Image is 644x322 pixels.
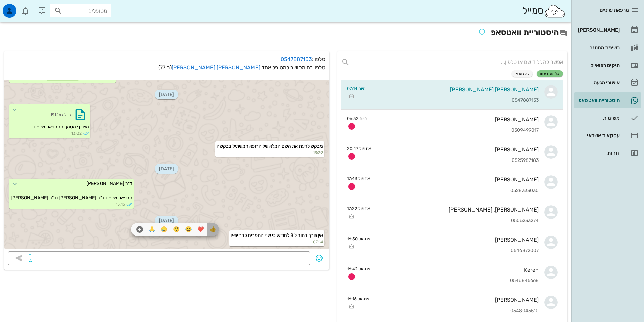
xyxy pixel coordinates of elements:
[515,72,530,76] span: לא נקראו
[347,175,370,182] small: אתמול 17:43
[577,150,620,156] div: דוחות
[577,63,620,68] div: תיקים רפואיים
[146,223,158,236] div: 🙏
[376,237,539,243] div: [PERSON_NAME]
[544,4,566,18] img: SmileCloud logo
[8,64,325,72] p: טלפון זה מקושר למטופל אחד:
[158,223,170,236] div: 😢
[540,72,560,76] span: כל ההודעות
[577,45,620,50] div: רשימת המתנה
[231,232,323,238] span: אין צורך בתור ל 8 לחודש כי שני התפרים כבר יצאו
[8,55,325,64] p: טלפון:
[376,158,539,164] div: 0525987183
[347,205,370,212] small: אתמול 17:22
[574,22,641,38] a: [PERSON_NAME]
[376,248,539,254] div: 0546872007
[522,4,566,18] div: סמייל
[217,150,323,156] small: 13:29
[375,188,539,194] div: 0528333030
[577,115,620,121] div: משימות
[574,40,641,56] a: רשימת המתנה
[375,176,539,183] div: [PERSON_NAME]
[373,116,539,123] div: [PERSON_NAME]
[371,86,539,93] div: [PERSON_NAME] [PERSON_NAME]
[50,112,71,118] div: קבלה 19126
[347,85,366,92] small: היום 07:14
[155,90,178,99] span: [DATE]
[375,218,539,224] div: 0506233274
[375,206,539,213] div: [PERSON_NAME], [PERSON_NAME]
[512,70,533,77] button: לא נקראו
[577,27,620,33] div: [PERSON_NAME]
[155,216,178,225] span: [DATE]
[373,128,539,133] div: 0509499017
[574,57,641,73] a: תיקים רפואיים
[574,127,641,144] a: עסקאות אשראי
[371,98,539,103] div: 0547887153
[71,130,82,137] span: 13:02
[574,75,641,91] a: אישורי הגעה
[574,110,641,126] a: משימות
[158,64,172,71] span: (בן )
[347,266,370,272] small: אתמול 16:42
[170,223,182,236] div: 😯
[182,223,195,236] div: 😂
[376,267,539,273] div: Keren
[375,308,539,314] div: 0548045510
[217,143,323,149] span: מבקש לדעת את השם המלא של הרופא המשתיל בבקשה
[376,146,539,153] div: [PERSON_NAME]
[600,7,629,13] span: מרפאת שיניים
[577,133,620,138] div: עסקאות אשראי
[34,124,89,130] span: מצורף מסמך ממרפאת שיניים
[347,115,367,122] small: היום 06:52
[352,57,563,68] input: אפשר להקליד שם או טלפון...
[231,239,323,245] small: 07:14
[281,56,312,63] a: 0547887153
[116,201,125,207] span: 15:15
[160,64,165,71] span: 77
[347,145,371,152] small: אתמול 20:47
[207,223,219,236] div: 👍
[4,26,567,41] h2: היסטוריית וואטסאפ
[574,92,641,108] a: תגהיסטוריית וואטסאפ
[155,164,178,174] span: [DATE]
[20,5,24,9] span: תג
[375,297,539,303] div: [PERSON_NAME]
[347,296,369,302] small: אתמול 16:16
[172,64,260,71] a: [PERSON_NAME] [PERSON_NAME]
[347,236,370,242] small: אתמול 16:50
[574,145,641,161] a: דוחות
[376,278,539,284] div: 0546845668
[577,98,620,103] div: היסטוריית וואטסאפ
[577,80,620,85] div: אישורי הגעה
[195,223,207,236] div: ❤️
[537,70,563,77] button: כל ההודעות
